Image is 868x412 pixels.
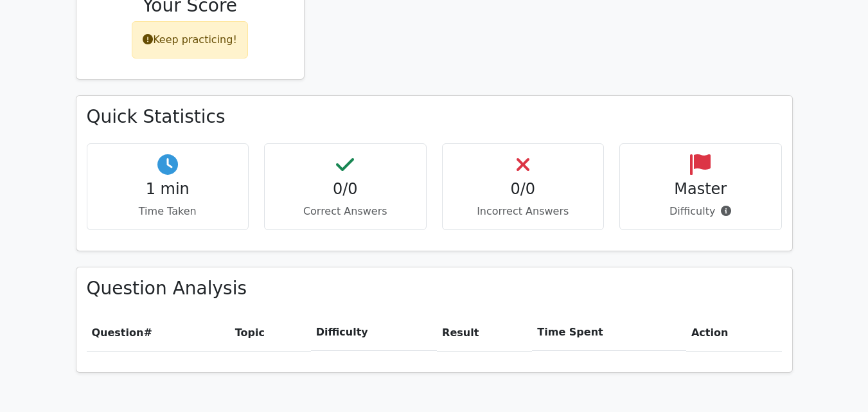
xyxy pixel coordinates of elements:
div: Keep practicing! [132,21,248,58]
span: Question [92,327,144,339]
h3: Question Analysis [87,278,782,300]
h4: 0/0 [453,180,594,199]
h4: 1 min [98,180,238,199]
th: Time Spent [532,314,686,351]
th: Result [437,314,532,351]
th: Difficulty [311,314,437,351]
th: Action [686,314,782,351]
th: # [87,314,230,351]
p: Difficulty [630,204,771,219]
th: Topic [230,314,311,351]
h4: 0/0 [275,180,416,199]
p: Correct Answers [275,204,416,219]
h4: Master [630,180,771,199]
h3: Quick Statistics [87,106,782,128]
p: Time Taken [98,204,238,219]
p: Incorrect Answers [453,204,594,219]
